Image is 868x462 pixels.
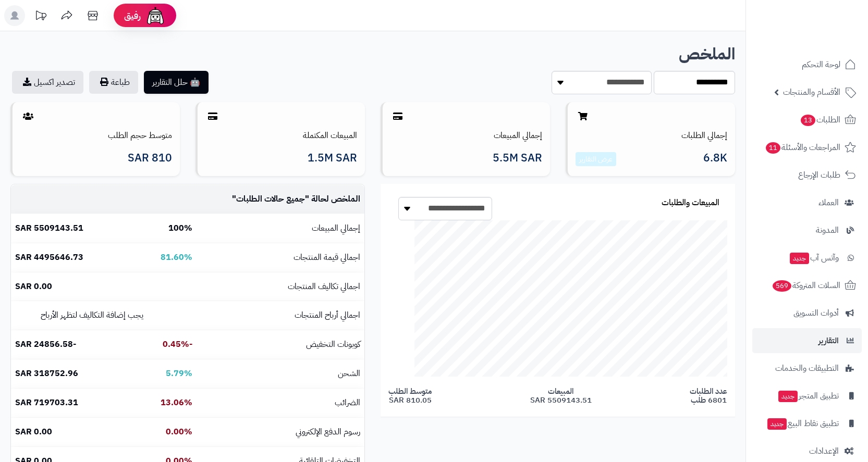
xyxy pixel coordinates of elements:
[801,115,816,126] span: 13
[766,416,839,431] span: تطبيق نقاط البيع
[752,356,862,381] a: التطبيقات والخدمات
[790,253,809,264] span: جديد
[752,190,862,215] a: العملاء
[802,57,840,72] span: لوحة التحكم
[783,85,840,99] span: الأقسام والمنتجات
[765,140,840,155] span: المراجعات والأسئلة
[124,9,141,22] span: رفيق
[772,278,840,293] span: السلات المتروكة
[679,42,735,66] b: الملخص
[197,243,364,272] td: اجمالي قيمة المنتجات
[752,163,862,188] a: طلبات الإرجاع
[197,359,364,388] td: الشحن
[15,222,83,234] b: 5509143.51 SAR
[15,280,52,293] b: 0.00 SAR
[197,272,364,301] td: اجمالي تكاليف المنتجات
[108,129,172,142] a: متوسط حجم الطلب
[703,152,727,167] span: 6.8K
[163,338,192,351] b: -0.45%
[752,245,862,270] a: وآتس آبجديد
[818,333,839,348] span: التقارير
[767,418,787,430] span: جديد
[128,152,172,164] span: 810 SAR
[494,129,542,142] a: إجمالي المبيعات
[15,338,76,351] b: -24856.58 SAR
[15,251,83,264] b: 4495646.73 SAR
[493,152,542,164] span: 5.5M SAR
[681,129,727,142] a: إجمالي الطلبات
[752,383,862,408] a: تطبيق المتجرجديد
[15,426,52,438] b: 0.00 SAR
[161,251,192,264] b: 81.60%
[798,168,840,182] span: طلبات الإرجاع
[303,129,357,142] a: المبيعات المكتملة
[12,71,83,94] a: تصدير اكسيل
[778,391,798,402] span: جديد
[89,71,138,94] button: طباعة
[388,387,432,404] span: متوسط الطلب 810.05 SAR
[752,107,862,132] a: الطلبات13
[797,24,858,46] img: logo-2.png
[793,306,839,320] span: أدوات التسويق
[752,301,862,326] a: أدوات التسويق
[816,223,839,238] span: المدونة
[144,71,209,94] button: 🤖 حلل التقارير
[161,396,192,409] b: 13.06%
[15,367,78,380] b: 318752.96 SAR
[752,411,862,436] a: تطبيق نقاط البيعجديد
[766,142,781,154] span: 11
[662,198,719,208] h3: المبيعات والطلبات
[752,135,862,160] a: المراجعات والأسئلة11
[530,387,592,404] span: المبيعات 5509143.51 SAR
[752,218,862,243] a: المدونة
[809,444,839,458] span: الإعدادات
[579,154,613,165] a: عرض التقارير
[752,273,862,298] a: السلات المتروكة569
[197,330,364,359] td: كوبونات التخفيض
[800,113,840,127] span: الطلبات
[236,193,305,205] span: جميع حالات الطلبات
[197,389,364,417] td: الضرائب
[773,280,792,292] span: 569
[41,309,143,321] small: يجب إضافة التكاليف لتظهر الأرباح
[28,5,54,29] a: تحديثات المنصة
[166,426,192,438] b: 0.00%
[197,214,364,243] td: إجمالي المبيعات
[145,5,166,26] img: ai-face.png
[752,328,862,353] a: التقارير
[15,396,78,409] b: 719703.31 SAR
[777,389,839,403] span: تطبيق المتجر
[166,367,192,380] b: 5.79%
[197,185,364,214] td: الملخص لحالة " "
[308,152,357,164] span: 1.5M SAR
[818,195,839,210] span: العملاء
[775,361,839,376] span: التطبيقات والخدمات
[197,418,364,446] td: رسوم الدفع الإلكتروني
[752,52,862,77] a: لوحة التحكم
[197,301,364,330] td: اجمالي أرباح المنتجات
[789,251,839,265] span: وآتس آب
[168,222,192,234] b: 100%
[690,387,727,404] span: عدد الطلبات 6801 طلب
